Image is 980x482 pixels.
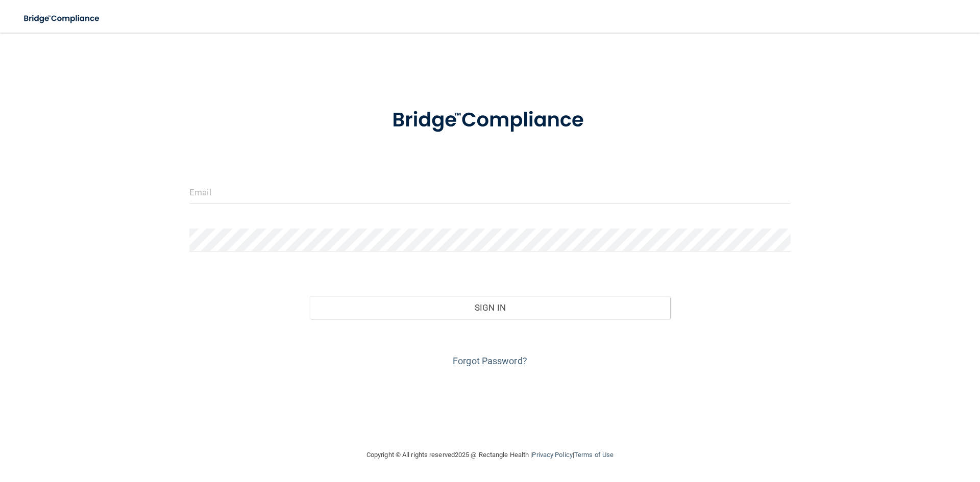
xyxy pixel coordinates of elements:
[532,451,572,459] a: Privacy Policy
[574,451,614,459] a: Terms of Use
[189,181,791,204] input: Email
[371,94,609,147] img: bridge_compliance_login_screen.278c3ca4.svg
[304,439,676,471] div: Copyright © All rights reserved 2025 @ Rectangle Health | |
[453,356,527,366] a: Forgot Password?
[310,296,671,319] button: Sign In
[15,8,109,29] img: bridge_compliance_login_screen.278c3ca4.svg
